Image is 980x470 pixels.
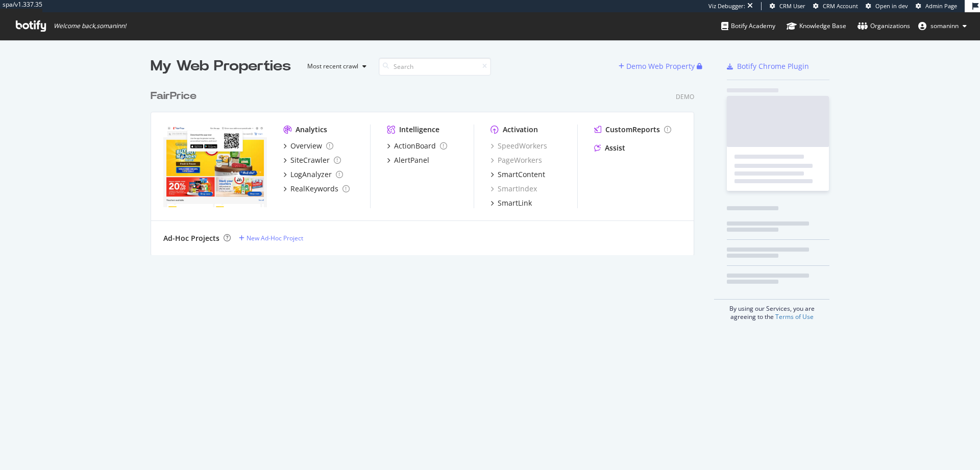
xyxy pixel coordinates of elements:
[163,125,267,207] img: FairPrice
[626,61,695,71] div: Demo Web Property
[775,312,814,321] a: Terms of Use
[498,198,532,208] div: SmartLink
[290,155,330,165] div: SiteCrawler
[299,58,371,75] button: Most recent crawl
[54,22,126,30] span: Welcome back, somaninn !
[857,12,910,40] a: Organizations
[399,125,439,135] div: Intelligence
[283,155,341,165] a: SiteCrawler
[594,125,671,135] a: CustomReports
[727,61,809,71] a: Botify Chrome Plugin
[394,155,429,165] div: AlertPanel
[787,21,846,31] div: Knowledge Base
[151,89,201,104] a: FairPrice
[283,141,333,151] a: Overview
[925,2,957,10] span: Admin Page
[594,143,625,153] a: Assist
[163,233,219,243] div: Ad-Hoc Projects
[503,125,538,135] div: Activation
[387,141,447,151] a: ActionBoard
[779,2,805,10] span: CRM User
[498,169,545,180] div: SmartContent
[247,234,303,242] div: New Ad-Hoc Project
[708,2,745,10] div: Viz Debugger:
[910,18,975,34] button: somaninn
[916,2,957,10] a: Admin Page
[605,143,625,153] div: Assist
[394,141,436,151] div: ActionBoard
[619,58,697,75] button: Demo Web Property
[290,184,338,194] div: RealKeywords
[823,2,858,10] span: CRM Account
[290,169,332,180] div: LogAnalyzer
[151,77,702,255] div: grid
[491,198,532,208] a: SmartLink
[491,155,542,165] a: PageWorkers
[721,12,775,40] a: Botify Academy
[676,92,694,101] div: Demo
[619,62,697,70] a: Demo Web Property
[307,63,358,69] div: Most recent crawl
[491,169,545,180] a: SmartContent
[290,141,322,151] div: Overview
[866,2,908,10] a: Open in dev
[737,61,809,71] div: Botify Chrome Plugin
[770,2,805,10] a: CRM User
[379,58,491,76] input: Search
[813,2,858,10] a: CRM Account
[714,299,829,321] div: By using our Services, you are agreeing to the
[151,89,197,104] div: FairPrice
[605,125,660,135] div: CustomReports
[491,141,547,151] a: SpeedWorkers
[787,12,846,40] a: Knowledge Base
[387,155,429,165] a: AlertPanel
[283,184,350,194] a: RealKeywords
[151,56,291,77] div: My Web Properties
[857,21,910,31] div: Organizations
[239,234,303,242] a: New Ad-Hoc Project
[491,184,537,194] a: SmartIndex
[875,2,908,10] span: Open in dev
[283,169,343,180] a: LogAnalyzer
[930,21,959,30] span: somaninn
[296,125,327,135] div: Analytics
[721,21,775,31] div: Botify Academy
